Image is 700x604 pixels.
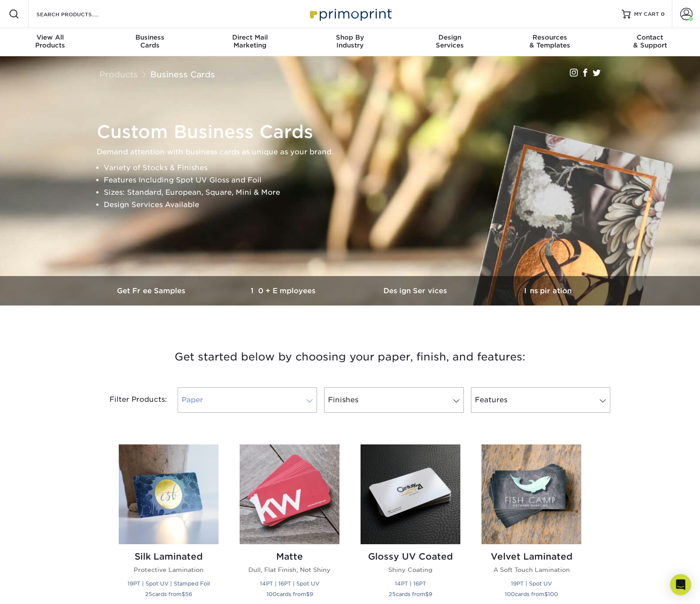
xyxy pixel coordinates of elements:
[310,591,313,597] span: 9
[104,186,611,199] li: Sizes: Standard, European, Square, Mini & More
[178,387,317,413] a: Paper
[481,444,581,544] img: Velvet Laminated Business Cards
[100,33,200,49] div: Cards
[100,28,200,56] a: BusinessCards
[324,387,463,413] a: Finishes
[600,33,700,49] div: & Support
[306,4,394,23] img: Primoprint
[218,276,350,306] a: 10+ Employees
[481,551,581,562] h2: Velvet Laminated
[119,444,219,544] img: Silk Laminated Business Cards
[93,337,607,377] h3: Get started below by choosing your paper, finish, and features:
[429,591,432,597] span: 9
[200,28,300,56] a: Direct MailMarketing
[500,28,600,56] a: Resources& Templates
[661,11,665,17] span: 0
[425,591,429,597] span: $
[481,565,581,574] p: A Soft Touch Lamination
[266,591,277,597] span: 100
[97,146,611,158] p: Demand attention with business cards as unique as your brand.
[86,387,174,413] div: Filter Products:
[300,28,400,56] a: Shop ByIndustry
[361,565,460,574] p: Shiny Coating
[389,591,432,597] small: cards from
[350,276,482,306] a: Design Services
[482,276,614,306] a: Inspiration
[600,28,700,56] a: Contact& Support
[104,174,611,186] li: Features Including Spot UV Gloss and Foil
[500,33,600,49] div: & Templates
[150,69,215,79] a: Business Cards
[600,33,700,41] span: Contact
[511,580,552,587] small: 19PT | Spot UV
[36,9,121,19] input: SEARCH PRODUCTS.....
[97,121,611,142] h1: Custom Business Cards
[505,591,515,597] span: 100
[86,287,218,295] h3: Get Free Samples
[145,591,192,597] small: cards from
[482,287,614,295] h3: Inspiration
[471,387,610,413] a: Features
[99,69,138,79] a: Products
[544,591,548,597] span: $
[300,33,400,49] div: Industry
[240,565,339,574] p: Dull, Flat Finish, Not Shiny
[200,33,300,49] div: Marketing
[119,565,219,574] p: Protective Lamination
[200,33,300,41] span: Direct Mail
[350,287,482,295] h3: Design Services
[361,551,460,562] h2: Glossy UV Coated
[119,551,219,562] h2: Silk Laminated
[240,444,339,544] img: Matte Business Cards
[86,276,218,306] a: Get Free Samples
[145,591,152,597] span: 25
[266,591,313,597] small: cards from
[400,33,500,41] span: Design
[100,33,200,41] span: Business
[182,591,185,597] span: $
[104,162,611,174] li: Variety of Stocks & Finishes
[395,580,426,587] small: 14PT | 16PT
[389,591,396,597] span: 25
[500,33,600,41] span: Resources
[634,11,659,18] span: MY CART
[306,591,310,597] span: $
[218,287,350,295] h3: 10+ Employees
[104,199,611,211] li: Design Services Available
[400,33,500,49] div: Services
[400,28,500,56] a: DesignServices
[548,591,558,597] span: 100
[361,444,460,544] img: Glossy UV Coated Business Cards
[185,591,192,597] span: 56
[505,591,558,597] small: cards from
[300,33,400,41] span: Shop By
[670,574,691,595] div: Open Intercom Messenger
[260,580,319,587] small: 14PT | 16PT | Spot UV
[128,580,210,587] small: 19PT | Spot UV | Stamped Foil
[240,551,339,562] h2: Matte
